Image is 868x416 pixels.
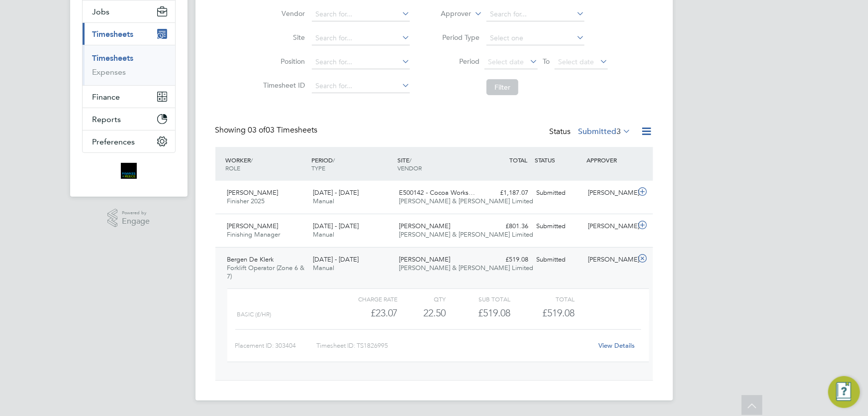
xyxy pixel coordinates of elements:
[248,125,266,135] span: 03 of
[550,125,633,139] div: Status
[93,7,110,16] span: Jobs
[584,185,636,201] div: [PERSON_NAME]
[312,79,410,93] input: Search for...
[486,7,584,21] input: Search for...
[399,230,533,239] span: [PERSON_NAME] & [PERSON_NAME] Limited
[584,151,636,169] div: APPROVER
[584,252,636,268] div: [PERSON_NAME]
[540,55,553,68] span: To
[398,293,446,305] div: QTY
[83,108,175,130] button: Reports
[227,255,274,264] span: Bergen De Klerk
[598,341,635,350] a: View Details
[510,293,575,305] div: Total
[399,264,533,272] span: [PERSON_NAME] & [PERSON_NAME] Limited
[311,164,325,172] span: TYPE
[435,57,480,66] label: Period
[533,218,584,235] div: Submitted
[260,81,305,90] label: Timesheet ID
[333,305,397,321] div: £23.07
[558,57,594,66] span: Select date
[83,0,175,22] button: Jobs
[93,29,134,39] span: Timesheets
[309,151,395,177] div: PERIOD
[313,222,359,230] span: [DATE] - [DATE]
[510,156,528,164] span: TOTAL
[828,376,860,408] button: Engage Resource Center
[215,125,320,136] div: Showing
[399,222,450,230] span: [PERSON_NAME]
[227,230,281,239] span: Finishing Manager
[312,31,410,45] input: Search for...
[399,197,533,205] span: [PERSON_NAME] & [PERSON_NAME] Limited
[409,156,411,164] span: /
[121,163,137,179] img: bromak-logo-retina.png
[226,164,241,172] span: ROLE
[488,57,524,66] span: Select date
[542,307,575,319] span: £519.08
[237,311,272,318] span: basic (£/HR)
[93,53,134,63] a: Timesheets
[260,57,305,66] label: Position
[122,209,150,217] span: Powered by
[312,7,410,21] input: Search for...
[333,293,397,305] div: Charge rate
[481,218,533,235] div: £801.36
[313,188,359,197] span: [DATE] - [DATE]
[122,217,150,226] span: Engage
[82,163,176,179] a: Go to home page
[481,185,533,201] div: £1,187.07
[486,31,584,45] input: Select one
[227,264,305,280] span: Forklift Operator (Zone 6 & 7)
[248,125,318,135] span: 03 Timesheets
[395,151,481,177] div: SITE
[399,255,450,264] span: [PERSON_NAME]
[227,197,265,205] span: Finisher 2025
[398,305,446,321] div: 22.50
[333,156,335,164] span: /
[93,115,121,124] span: Reports
[533,185,584,201] div: Submitted
[435,33,480,42] label: Period Type
[312,55,410,69] input: Search for...
[486,79,518,95] button: Filter
[584,218,636,235] div: [PERSON_NAME]
[227,222,279,230] span: [PERSON_NAME]
[93,137,135,146] span: Preferences
[399,188,475,197] span: E500142 - Cocoa Works…
[617,127,621,137] span: 3
[313,264,334,272] span: Manual
[235,338,316,354] div: Placement ID: 303404
[426,9,471,19] label: Approver
[481,252,533,268] div: £519.08
[93,92,120,102] span: Finance
[83,45,175,85] div: Timesheets
[93,67,126,77] a: Expenses
[313,255,359,264] span: [DATE] - [DATE]
[533,151,584,169] div: STATUS
[397,164,422,172] span: VENDOR
[83,131,175,152] button: Preferences
[313,197,334,205] span: Manual
[533,252,584,268] div: Submitted
[446,293,510,305] div: Sub Total
[223,151,309,177] div: WORKER
[260,33,305,42] label: Site
[313,230,334,239] span: Manual
[83,23,175,45] button: Timesheets
[579,127,631,137] label: Submitted
[446,305,510,321] div: £519.08
[83,86,175,108] button: Finance
[227,188,279,197] span: [PERSON_NAME]
[316,338,592,354] div: Timesheet ID: TS1826995
[260,9,305,18] label: Vendor
[107,209,150,228] a: Powered byEngage
[251,156,253,164] span: /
